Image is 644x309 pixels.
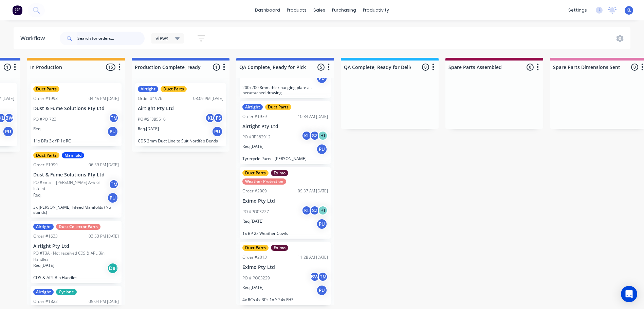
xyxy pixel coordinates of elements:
div: Eximo [271,245,288,251]
img: Factory [12,5,22,15]
span: KL [626,7,631,13]
div: KL [301,131,312,141]
p: PO #SF885510 [138,116,166,122]
div: PU [107,192,118,203]
p: Eximo Pty Ltd [242,198,328,204]
div: + 1 [318,205,328,216]
p: Req. [DATE] [242,285,263,291]
div: 04:45 PM [DATE] [89,96,119,102]
p: Dust & Fume Solutions Pty Ltd [33,172,119,178]
p: PO #RP562912 [242,134,271,140]
div: Duct Parts [265,104,291,110]
div: Duct Parts [33,86,59,92]
p: 11x BPs 3x YP 1x RC [33,138,119,143]
div: 03:09 PM [DATE] [193,96,223,102]
div: 09:37 AM [DATE] [298,188,328,194]
div: SZ [310,205,320,216]
div: AirtightDuct PartsOrder #197603:09 PM [DATE]Airtight Pty LtdPO #SF885510KLFSReq.[DATE]PUCDS 2mm D... [135,83,226,146]
div: Order #1999 [33,162,58,168]
div: Airtight [33,224,54,230]
div: BW [310,272,320,282]
p: PO #PO-723 [33,116,56,122]
p: Airtight Pty Ltd [138,106,223,111]
div: TM [109,179,119,189]
p: 1x BP 2x Weather Cowls [242,231,328,236]
p: PO #PO03227 [242,209,269,215]
p: CDS 2mm Duct Line to Suit Nordfab Bends [138,138,223,143]
div: Airtight [138,86,158,92]
div: Open Intercom Messenger [621,286,637,302]
p: Req. [DATE] [242,143,263,150]
div: Duct Parts [242,245,269,251]
span: Views [155,35,168,42]
div: Duct Parts [33,152,59,158]
input: Search for orders... [77,32,145,45]
div: AirtightDust Collector PartsOrder #163303:53 PM [DATE]Airtight Pty LtdPO #TBA - Not received CDS ... [31,221,122,283]
div: PU [107,126,118,137]
div: FS [213,113,223,123]
div: Order #1939 [242,114,267,120]
div: AirtightDuct PartsOrder #193910:34 AM [DATE]Airtight Pty LtdPO #RP562912KLSZ+1Req.[DATE]PUTyrecyc... [240,101,331,164]
p: Req. [DATE] [33,262,54,269]
div: Order #1998 [33,96,58,102]
div: Duct PartsEximoWeather ProtectionOrder #200909:37 AM [DATE]Eximo Pty LtdPO #PO03227KLSZ+1Req.[DAT... [240,167,331,239]
p: 200x200 8mm thick hanging plate as perattached drawing [242,85,328,95]
div: 06:59 PM [DATE] [89,162,119,168]
div: 03:53 PM [DATE] [89,233,119,239]
div: Airtight [242,104,263,110]
div: Duct Parts [242,170,269,176]
p: PO #Email - [PERSON_NAME] AFS-6T Infeed [33,179,109,192]
div: Duct PartsEximoOrder #201311:28 AM [DATE]Eximo Pty LtdPO # PO03229BWTMReq.[DATE]PU4x RCs 4x BPs 1... [240,242,331,305]
p: PO #TBA - Not received CDS & APL Bin Handles [33,250,119,262]
div: BW [4,113,14,123]
p: Req. [33,126,41,132]
div: Order #1822 [33,298,58,305]
div: productivity [360,5,392,15]
p: Airtight Pty Ltd [33,243,119,249]
div: Duct PartsManifoldOrder #199906:59 PM [DATE]Dust & Fume Solutions Pty LtdPO #Email - [PERSON_NAME... [31,150,122,218]
div: Workflow [20,34,48,42]
div: PU [316,144,327,155]
div: PU [316,73,327,84]
div: PU [3,126,14,137]
div: TM [318,272,328,282]
p: 3x [PERSON_NAME] Infeed Manifolds (No stands) [33,205,119,215]
div: 10:34 AM [DATE] [298,114,328,120]
div: 11:28 AM [DATE] [298,254,328,260]
div: Del [107,263,118,274]
div: Order #2009 [242,188,267,194]
div: purchasing [329,5,360,15]
div: PU [316,285,327,296]
div: Cyclone [56,289,77,295]
p: CDS & APL Bin Handles [33,275,119,280]
div: KL [205,113,215,123]
p: Airtight Pty Ltd [242,124,328,130]
p: Req. [DATE] [242,218,263,224]
a: dashboard [252,5,283,15]
div: Order #1633 [33,233,58,239]
div: TM [109,113,119,123]
div: products [283,5,310,15]
div: 05:04 PM [DATE] [89,298,119,305]
p: 4x RCs 4x BPs 1x YP 4x FHS [242,297,328,302]
div: PU [212,126,223,137]
div: Duct Parts [161,86,187,92]
p: Req. [DATE] [138,126,159,132]
div: Order #2013 [242,254,267,260]
div: Airtight [33,289,54,295]
div: Eximo [271,170,288,176]
div: Order #1976 [138,96,162,102]
div: SZ [310,131,320,141]
div: Manifold [62,152,84,158]
div: Dust Collector Parts [56,224,100,230]
p: PO # PO03229 [242,275,270,281]
div: settings [565,5,590,15]
p: Req. [33,192,41,198]
p: Tyrecycle Parts - [PERSON_NAME] [242,156,328,161]
div: PU [316,219,327,229]
p: Dust & Fume Solutions Pty Ltd [33,106,119,111]
div: KL [301,205,312,216]
div: + 1 [318,131,328,141]
p: Eximo Pty Ltd [242,264,328,270]
div: sales [310,5,329,15]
